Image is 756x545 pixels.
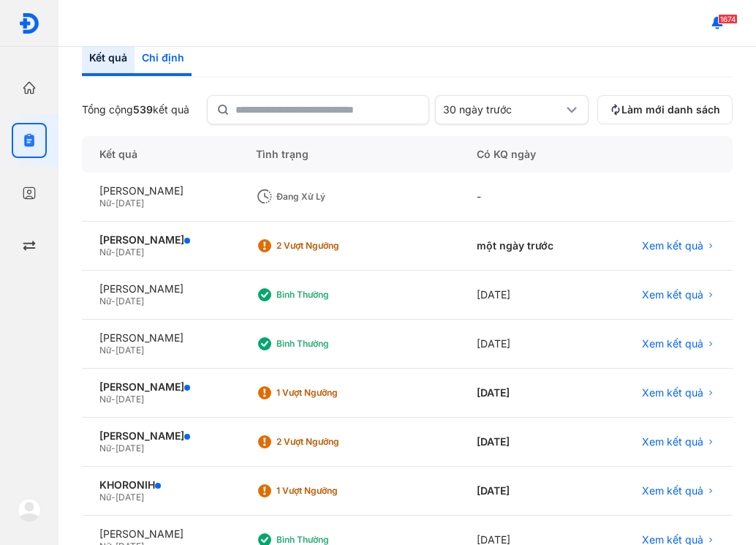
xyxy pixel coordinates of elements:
[135,42,192,76] div: Chỉ định
[99,198,111,208] span: Nữ
[116,394,144,405] span: [DATE]
[111,443,116,454] span: -
[276,387,393,399] div: 1 Vượt ngưỡng
[99,331,221,345] div: [PERSON_NAME]
[116,296,144,307] span: [DATE]
[459,418,598,467] div: [DATE]
[459,369,598,418] div: [DATE]
[99,527,221,541] div: [PERSON_NAME]
[99,184,221,198] div: [PERSON_NAME]
[82,136,238,173] div: Kết quả
[642,386,703,399] span: Xem kết quả
[111,492,116,503] span: -
[99,345,111,356] span: Nữ
[99,296,111,307] span: Nữ
[82,42,135,76] div: Kết quả
[116,492,144,503] span: [DATE]
[459,271,598,320] div: [DATE]
[82,103,189,116] div: Tổng cộng kết quả
[459,136,598,173] div: Có KQ ngày
[18,498,41,522] img: logo
[238,136,460,173] div: Tình trạng
[642,239,703,252] span: Xem kết quả
[111,247,116,258] span: -
[99,429,221,443] div: [PERSON_NAME]
[718,14,738,24] span: 1674
[443,103,563,116] div: 30 ngày trước
[99,478,221,492] div: KHORONIH
[276,436,393,448] div: 2 Vượt ngưỡng
[99,380,221,394] div: [PERSON_NAME]
[276,338,393,350] div: Bình thường
[99,394,111,405] span: Nữ
[116,247,144,258] span: [DATE]
[276,289,393,301] div: Bình thường
[116,443,144,454] span: [DATE]
[111,296,116,307] span: -
[111,345,116,356] span: -
[597,95,733,124] button: Làm mới danh sách
[459,320,598,369] div: [DATE]
[642,337,703,350] span: Xem kết quả
[642,484,703,497] span: Xem kết quả
[99,282,221,296] div: [PERSON_NAME]
[116,198,144,208] span: [DATE]
[18,12,40,34] img: logo
[116,345,144,356] span: [DATE]
[133,103,153,116] span: 539
[459,222,598,271] div: một ngày trước
[621,103,720,116] span: Làm mới danh sách
[642,435,703,448] span: Xem kết quả
[99,443,111,454] span: Nữ
[99,247,111,258] span: Nữ
[276,191,393,203] div: Đang xử lý
[642,288,703,301] span: Xem kết quả
[111,198,116,208] span: -
[459,467,598,516] div: [DATE]
[99,492,111,503] span: Nữ
[99,233,221,247] div: [PERSON_NAME]
[111,394,116,405] span: -
[276,240,393,252] div: 2 Vượt ngưỡng
[459,173,598,222] div: -
[276,485,393,497] div: 1 Vượt ngưỡng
